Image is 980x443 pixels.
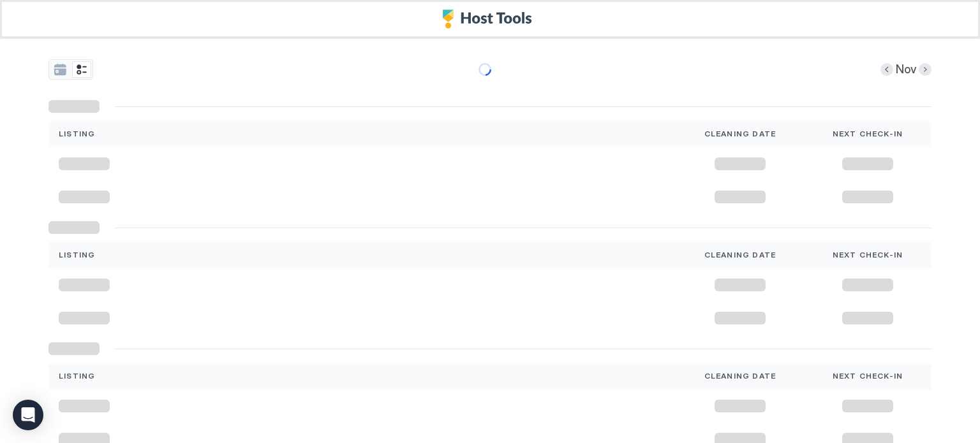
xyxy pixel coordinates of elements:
[833,249,903,261] span: Next Check-In
[833,128,903,140] span: Next Check-In
[880,63,893,76] button: Previous month
[919,63,932,76] button: Next month
[59,370,95,382] span: Listing
[896,62,916,77] span: Nov
[704,370,776,382] span: Cleaning Date
[479,63,491,76] div: loading
[833,370,903,382] span: Next Check-In
[704,249,776,261] span: Cleaning Date
[59,128,95,140] span: Listing
[704,128,776,140] span: Cleaning Date
[13,400,43,430] div: Open Intercom Messenger
[59,249,95,261] span: Listing
[48,59,93,80] div: tab-group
